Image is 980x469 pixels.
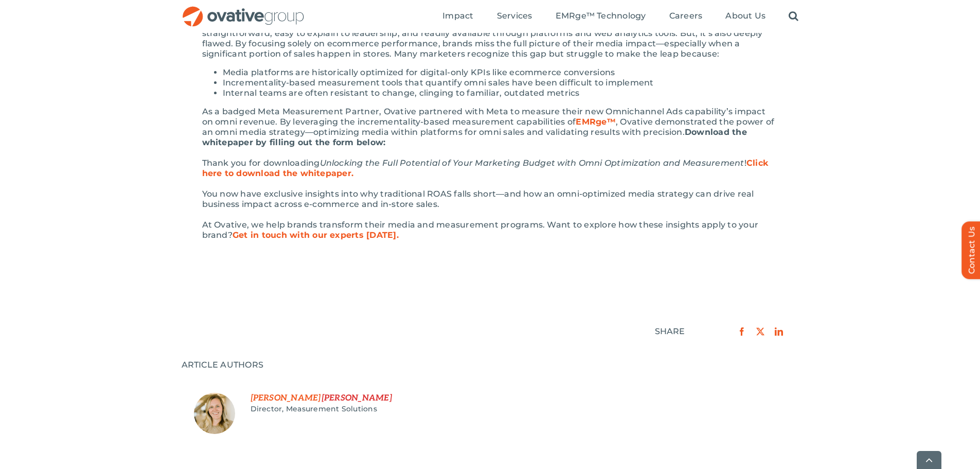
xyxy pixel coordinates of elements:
a: Search [789,11,798,22]
li: Incrementality-based measurement tools that quantify omni sales have been difficult to implement [223,78,778,88]
span: Impact [442,11,473,21]
a: Careers [669,11,703,22]
a: Facebook [733,325,751,338]
li: Media platforms are historically optimized for digital-only KPIs like ecommerce conversions [223,67,778,78]
span: About Us [725,11,765,21]
a: Get in touch with our experts [DATE]. [233,230,399,240]
em: Unlocking the Full Potential of Your Marketing Budget with Omni Optimization and Measurement [320,158,744,168]
a: LinkedIn [770,325,788,338]
div: For years, marketers have relied on last-click ROAS (Return on Ad Spend) as the standard for medi... [202,18,778,59]
div: ARTICLE AUTHORS [182,360,799,370]
div: As a badged Meta Measurement Partner, Ovative partnered with Meta to measure their new Omnichanne... [202,107,778,148]
span: Careers [669,11,703,21]
a: OG_Full_horizontal_RGB [182,5,305,15]
div: SHARE [655,326,685,337]
span: EMRge™ Technology [556,11,646,21]
span: Services [497,11,532,21]
a: EMRge™ [576,117,615,127]
a: X [751,325,770,338]
span: Last Name [322,393,392,403]
a: Impact [442,11,473,22]
span: First Name [251,393,321,403]
a: About Us [725,11,765,22]
li: Internal teams are often resistant to change, clinging to familiar, outdated metrics [223,88,778,98]
div: Job Title [251,404,786,414]
div: Thank you for downloading ! You now have exclusive insights into why traditional ROAS falls short... [202,158,778,240]
b: Download the whitepaper by filling out the form below: [202,127,747,147]
a: Click here to download the whitepaper. [202,158,769,178]
a: EMRge™ Technology [556,11,646,22]
a: Services [497,11,532,22]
